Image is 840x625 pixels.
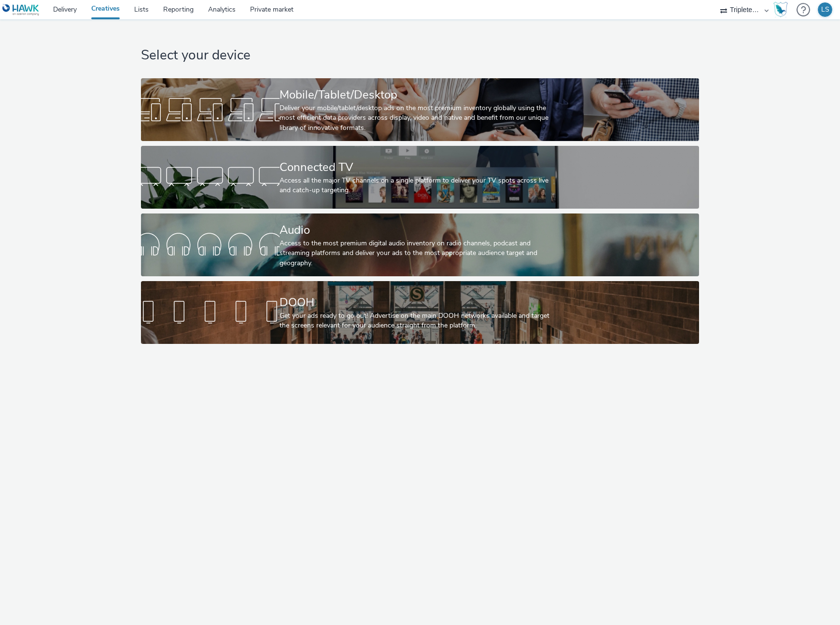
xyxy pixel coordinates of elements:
[280,239,557,268] div: Access to the most premium digital audio inventory on radio channels, podcast and streaming platf...
[280,176,557,196] div: Access all the major TV channels on a single platform to deliver your TV spots across live and ca...
[280,294,557,311] div: DOOH
[141,78,699,141] a: Mobile/Tablet/DesktopDeliver your mobile/tablet/desktop ads on the most premium inventory globall...
[280,103,557,133] div: Deliver your mobile/tablet/desktop ads on the most premium inventory globally using the most effi...
[141,281,699,344] a: DOOHGet your ads ready to go out! Advertise on the main DOOH networks available and target the sc...
[280,159,557,176] div: Connected TV
[141,46,699,65] h1: Select your device
[773,2,792,17] a: Hawk Academy
[2,4,40,16] img: undefined Logo
[821,2,829,17] div: LS
[280,86,557,103] div: Mobile/Tablet/Desktop
[141,213,699,276] a: AudioAccess to the most premium digital audio inventory on radio channels, podcast and streaming ...
[773,2,788,17] img: Hawk Academy
[280,311,557,331] div: Get your ads ready to go out! Advertise on the main DOOH networks available and target the screen...
[141,146,699,209] a: Connected TVAccess all the major TV channels on a single platform to deliver your TV spots across...
[280,222,557,239] div: Audio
